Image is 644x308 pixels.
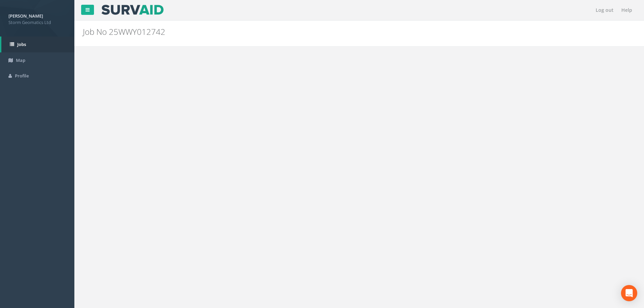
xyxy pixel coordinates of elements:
[621,285,637,301] div: Open Intercom Messenger
[17,41,26,47] span: Jobs
[8,13,43,19] strong: [PERSON_NAME]
[83,27,542,36] h2: Job No 25WWY012742
[8,19,66,26] span: Storm Geomatics Ltd
[1,37,74,52] a: Jobs
[8,11,66,25] a: [PERSON_NAME] Storm Geomatics Ltd
[16,57,25,63] span: Map
[15,73,29,79] span: Profile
